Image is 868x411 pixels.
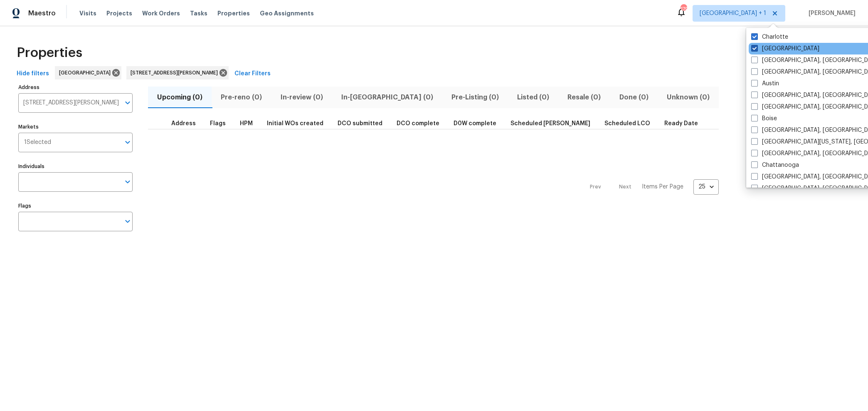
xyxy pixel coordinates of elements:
[664,121,698,126] span: Ready Date
[663,92,714,103] span: Unknown (0)
[142,9,180,17] span: Work Orders
[751,161,799,169] label: Chattanooga
[615,92,653,103] span: Done (0)
[338,121,382,126] span: DCO submitted
[231,66,274,82] button: Clear Filters
[805,9,856,17] span: [PERSON_NAME]
[454,121,496,126] span: D0W complete
[751,114,777,123] label: Boise
[260,9,314,17] span: Geo Assignments
[122,215,133,227] button: Open
[397,121,439,126] span: DCO complete
[604,121,650,126] span: Scheduled LCO
[751,79,779,88] label: Austin
[240,121,253,126] span: HPM
[751,33,788,41] label: Charlotte
[13,66,52,82] button: Hide filters
[681,5,686,13] div: 179
[642,183,683,191] p: Items Per Page
[510,121,590,126] span: Scheduled [PERSON_NAME]
[447,92,503,103] span: Pre-Listing (0)
[24,139,51,146] span: 1 Selected
[582,134,719,240] nav: Pagination Navigation
[131,69,221,77] span: [STREET_ADDRESS][PERSON_NAME]
[751,45,819,53] label: [GEOGRAPHIC_DATA]
[563,92,605,103] span: Resale (0)
[217,92,266,103] span: Pre-reno (0)
[17,49,82,57] span: Properties
[513,92,553,103] span: Listed (0)
[337,92,437,103] span: In-[GEOGRAPHIC_DATA] (0)
[18,164,133,169] label: Individuals
[122,97,133,109] button: Open
[276,92,327,103] span: In-review (0)
[106,9,132,17] span: Projects
[217,9,250,17] span: Properties
[171,121,196,126] span: Address
[234,69,271,79] span: Clear Filters
[55,66,121,79] div: [GEOGRAPHIC_DATA]
[17,69,49,79] span: Hide filters
[18,203,133,208] label: Flags
[267,121,323,126] span: Initial WOs created
[18,124,133,129] label: Markets
[79,9,96,17] span: Visits
[210,121,226,126] span: Flags
[700,9,766,17] span: [GEOGRAPHIC_DATA] + 1
[122,136,133,148] button: Open
[122,176,133,188] button: Open
[190,10,207,16] span: Tasks
[693,176,719,198] div: 25
[153,92,207,103] span: Upcoming (0)
[59,69,114,77] span: [GEOGRAPHIC_DATA]
[18,85,133,90] label: Address
[28,9,56,17] span: Maestro
[126,66,229,79] div: [STREET_ADDRESS][PERSON_NAME]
